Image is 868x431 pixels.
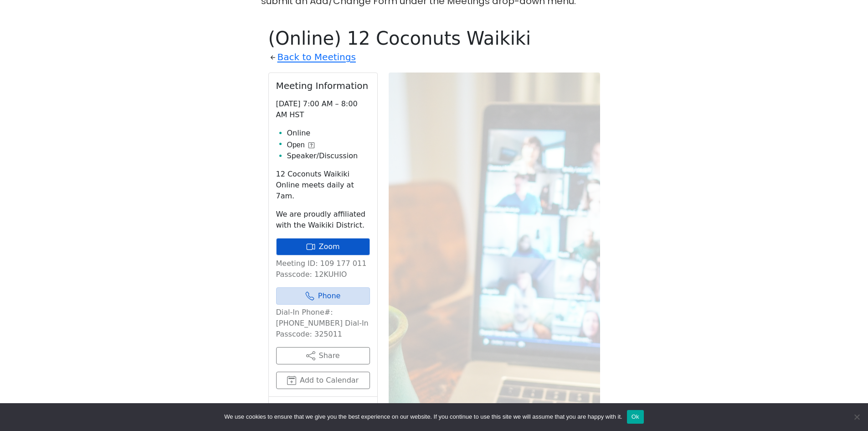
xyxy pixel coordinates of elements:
h2: Meeting Information [276,80,370,91]
li: Speaker/Discussion [287,151,370,161]
h1: (Online) 12 Coconuts Waikiki [268,27,600,49]
li: Online [287,128,370,139]
span: No [852,412,861,421]
p: [DATE] 7:00 AM – 8:00 AM HST [276,99,370,120]
p: We are proudly affiliated with the Waikiki District. [276,209,370,231]
a: Zoom [276,238,370,255]
a: Phone [276,287,370,305]
button: Ok [627,410,644,424]
p: Meeting ID: 109 177 011 Passcode: 12KUHIO [276,258,370,280]
button: Share [276,347,370,364]
button: Add to Calendar [276,372,370,389]
span: We use cookies to ensure that we give you the best experience on our website. If you continue to ... [224,412,622,421]
p: 12 Coconuts Waikiki Online meets daily at 7am. [276,169,370,202]
span: Open [287,140,305,151]
a: Back to Meetings [277,49,356,65]
button: Open [287,140,314,151]
p: Dial-In Phone#: [PHONE_NUMBER] Dial-In Passcode: 325011 [276,307,370,340]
